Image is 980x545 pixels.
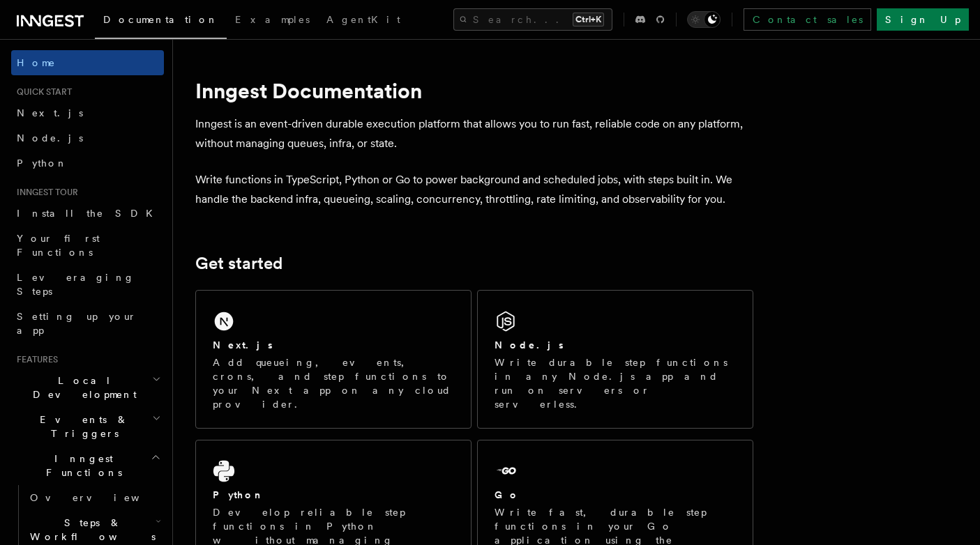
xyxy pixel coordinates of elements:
[11,187,78,198] span: Inngest tour
[11,304,164,343] a: Setting up your app
[11,354,58,365] span: Features
[11,265,164,304] a: Leveraging Steps
[11,50,164,75] a: Home
[213,488,264,502] h2: Python
[195,254,282,273] a: Get started
[495,355,736,411] p: Write durable step functions in any Node.js app and run on servers or serverless.
[11,452,151,479] span: Inngest Functions
[24,516,156,544] span: Steps & Workflows
[318,4,409,38] a: AgentKit
[17,158,68,169] span: Python
[11,100,164,125] a: Next.js
[24,485,164,510] a: Overview
[17,233,100,258] span: Your first Functions
[195,114,753,153] p: Inngest is an event-driven durable execution platform that allows you to run fast, reliable code ...
[11,151,164,176] a: Python
[195,290,472,429] a: Next.jsAdd queueing, events, crons, and step functions to your Next app on any cloud provider.
[11,413,152,440] span: Events & Triggers
[477,290,753,429] a: Node.jsWrite durable step functions in any Node.js app and run on servers or serverless.
[195,170,753,209] p: Write functions in TypeScript, Python or Go to power background and scheduled jobs, with steps bu...
[17,208,161,219] span: Install the SDK
[30,492,174,503] span: Overview
[453,8,612,31] button: Search...Ctrl+K
[11,226,164,265] a: Your first Functions
[195,78,753,103] h1: Inngest Documentation
[687,11,721,28] button: Toggle dark mode
[11,125,164,151] a: Node.js
[17,272,135,297] span: Leveraging Steps
[11,446,164,485] button: Inngest Functions
[744,8,871,31] a: Contact sales
[17,56,56,70] span: Home
[227,4,318,38] a: Examples
[17,107,83,118] span: Next.js
[573,13,604,26] kbd: Ctrl+K
[17,132,83,144] span: Node.js
[495,338,564,352] h2: Node.js
[17,311,137,336] span: Setting up your app
[495,488,520,502] h2: Go
[11,368,164,407] button: Local Development
[326,14,400,25] span: AgentKit
[11,201,164,226] a: Install the SDK
[95,4,227,39] a: Documentation
[235,14,310,25] span: Examples
[103,14,218,25] span: Documentation
[877,8,969,31] a: Sign Up
[11,374,152,401] span: Local Development
[213,355,454,411] p: Add queueing, events, crons, and step functions to your Next app on any cloud provider.
[213,338,273,352] h2: Next.js
[11,86,72,98] span: Quick start
[11,407,164,446] button: Events & Triggers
